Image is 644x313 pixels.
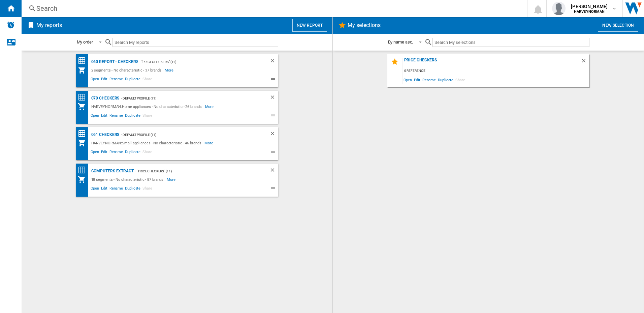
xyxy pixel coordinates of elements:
[90,58,138,66] div: 060 report - Checkers
[90,76,100,84] span: Open
[138,58,256,66] div: - "PriceCheckers" (11)
[454,75,466,84] span: Share
[119,94,256,103] div: - Default profile (11)
[165,66,174,74] span: More
[432,38,589,47] input: Search My selections
[402,58,581,67] div: Price Checkers
[119,131,256,139] div: - Default profile (11)
[581,58,589,67] div: Delete
[124,112,141,120] span: Duplicate
[402,67,589,75] div: 0 reference
[78,175,90,183] div: My Assortment
[269,94,278,103] div: Delete
[167,175,176,183] span: More
[574,9,605,14] b: HARVEYNORMAN
[124,149,141,157] span: Duplicate
[598,19,638,32] button: New selection
[413,75,421,84] span: Edit
[292,19,327,32] button: New report
[78,66,90,74] div: My Assortment
[100,185,108,193] span: Edit
[205,103,215,111] span: More
[100,76,108,84] span: Edit
[388,39,413,45] div: By name asc.
[124,185,141,193] span: Duplicate
[78,139,90,147] div: My Assortment
[7,21,15,29] img: alerts-logo.svg
[35,19,63,32] h2: My reports
[90,185,100,193] span: Open
[36,4,509,13] div: Search
[269,131,278,139] div: Delete
[90,139,205,147] div: HARVEYNORMAN:Small appliances - No characteristic - 46 brands
[346,19,382,32] h2: My selections
[421,75,437,84] span: Rename
[141,149,153,157] span: Share
[402,75,413,84] span: Open
[108,76,124,84] span: Rename
[90,167,134,175] div: Computers extract
[437,75,454,84] span: Duplicate
[90,175,167,183] div: 18 segments - No characteristic - 87 brands
[78,130,90,138] div: Price Matrix
[269,58,278,66] div: Delete
[100,149,108,157] span: Edit
[112,38,278,47] input: Search My reports
[90,149,100,157] span: Open
[108,185,124,193] span: Rename
[77,39,93,45] div: My order
[141,112,153,120] span: Share
[78,57,90,65] div: Price Matrix
[90,112,100,120] span: Open
[108,112,124,120] span: Rename
[571,3,608,10] span: [PERSON_NAME]
[108,149,124,157] span: Rename
[269,167,278,175] div: Delete
[78,166,90,174] div: Price Matrix
[90,103,205,111] div: HARVEYNORMAN:Home appliances - No characteristic - 26 brands
[78,103,90,111] div: My Assortment
[204,139,214,147] span: More
[78,93,90,102] div: Price Matrix
[90,131,120,139] div: 061 Checkers
[124,76,141,84] span: Duplicate
[90,66,165,74] div: 2 segments - No characteristic - 37 brands
[552,2,566,15] img: profile.jpg
[141,76,153,84] span: Share
[141,185,153,193] span: Share
[100,112,108,120] span: Edit
[134,167,256,175] div: - "PriceCheckers" (11)
[90,94,120,103] div: 070 Checkers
